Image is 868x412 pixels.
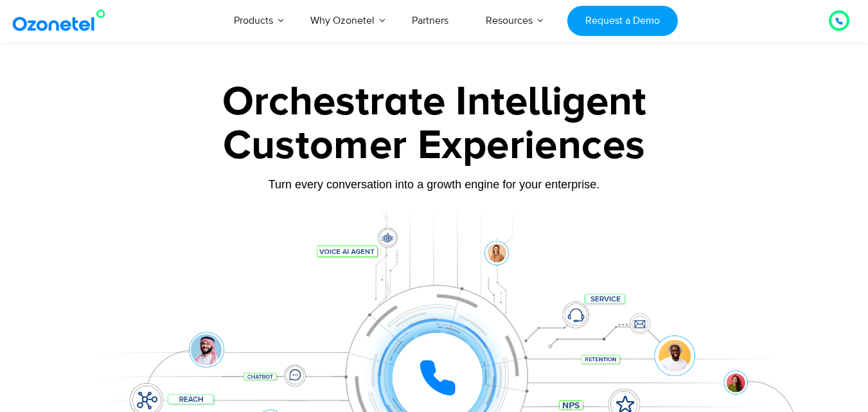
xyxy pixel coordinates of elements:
[33,82,836,123] div: Orchestrate Intelligent
[33,115,836,177] div: Customer Experiences
[33,177,836,192] div: Turn every conversation into a growth engine for your enterprise.
[567,6,677,36] a: Request a Demo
